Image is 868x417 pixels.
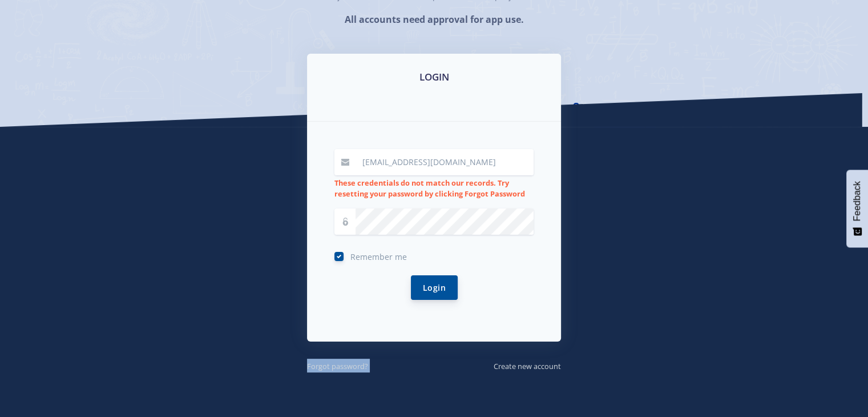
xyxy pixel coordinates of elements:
h3: LOGIN [321,70,547,85]
input: Email / User ID [356,149,534,175]
strong: These credentials do not match our records. Try resetting your password by clicking Forgot Password [334,178,525,199]
span: Remember me [350,251,407,262]
small: Forgot password? [307,361,368,371]
button: Feedback - Show survey [846,170,868,247]
span: Feedback [852,181,862,221]
button: Login [411,275,458,300]
strong: All accounts need approval for app use. [344,13,523,26]
a: Create new account [494,359,561,372]
small: Create new account [494,361,561,371]
a: Forgot password? [307,359,368,372]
